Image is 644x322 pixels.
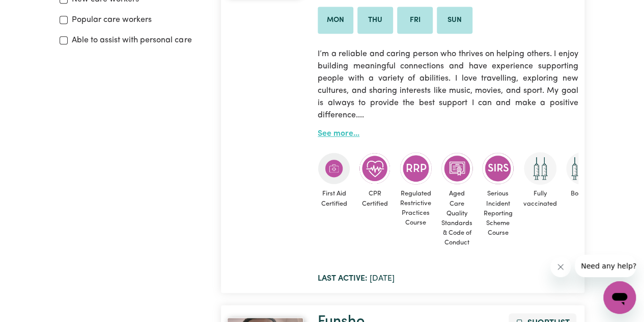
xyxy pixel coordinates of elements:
[550,257,571,277] iframe: Close message
[603,281,636,314] iframe: Button to launch messaging window
[318,130,359,138] a: See more...
[482,185,514,242] span: Serious Incident Reporting Scheme Course
[400,152,432,184] img: CS Academy: Regulated Restrictive Practices course completed
[482,152,514,185] img: CS Academy: Serious Incident Reporting Scheme course completed
[441,152,473,185] img: CS Academy: Aged Care Quality Standards & Code of Conduct course completed
[524,152,556,185] img: Care and support worker has received 2 doses of COVID-19 vaccine
[318,275,368,283] b: Last active:
[72,14,152,26] label: Popular care workers
[358,152,391,185] img: Care and support worker has completed CPR Certification
[318,7,353,34] li: Available on Mon
[522,185,558,212] span: Fully vaccinated
[566,152,599,185] img: Care and support worker has received booster dose of COVID-19 vaccination
[399,185,432,232] span: Regulated Restrictive Practices Course
[357,7,393,34] li: Available on Thu
[318,152,350,185] img: Care and support worker has completed First Aid Certification
[358,185,391,212] span: CPR Certified
[397,7,433,34] li: Available on Fri
[440,185,473,252] span: Aged Care Quality Standards & Code of Conduct
[437,7,472,34] li: Available on Sun
[318,185,350,212] span: First Aid Certified
[566,185,599,203] span: Boosted
[6,7,62,15] span: Need any help?
[72,34,191,46] label: Able to assist with personal care
[318,275,395,283] span: [DATE]
[318,42,578,128] p: I’m a reliable and caring person who thrives on helping others. I enjoy building meaningful conne...
[575,255,636,277] iframe: Message from company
